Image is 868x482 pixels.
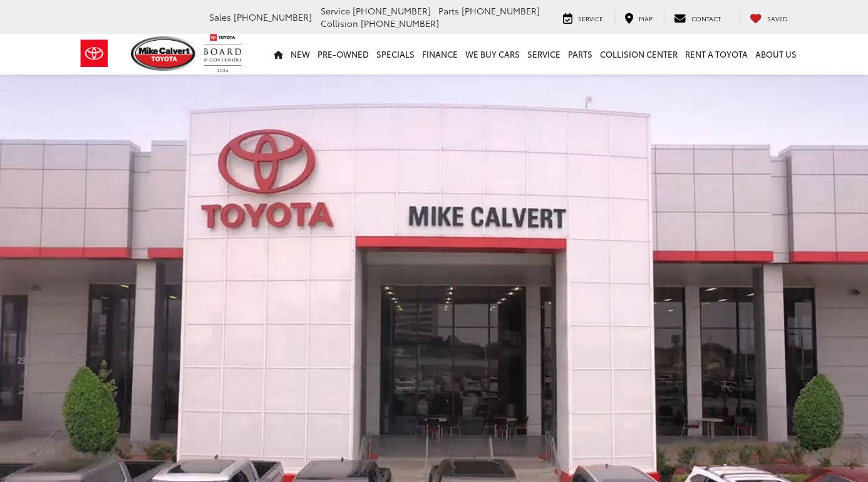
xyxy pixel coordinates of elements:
span: [PHONE_NUMBER] [462,4,540,17]
span: Map [639,14,653,23]
span: Saved [767,14,788,23]
a: WE BUY CARS [462,34,524,74]
a: Rent a Toyota [681,34,752,74]
span: Parts [438,4,459,17]
img: Mike Calvert Toyota [131,36,197,71]
img: Toyota [71,33,118,74]
a: Pre-Owned [314,34,373,74]
span: Contact [691,14,721,23]
a: Home [270,34,287,74]
span: [PHONE_NUMBER] [353,4,431,17]
a: Finance [418,34,462,74]
a: Contact [664,11,730,24]
a: Service [524,34,564,74]
span: Collision [321,17,358,29]
span: Service [578,14,603,23]
a: Service [554,11,612,24]
a: Collision Center [596,34,681,74]
a: About Us [752,34,800,74]
span: Service [321,4,350,17]
a: New [287,34,314,74]
span: [PHONE_NUMBER] [361,17,439,29]
span: [PHONE_NUMBER] [234,11,312,23]
a: Parts [564,34,596,74]
a: Specials [373,34,418,74]
a: Map [615,11,662,24]
a: My Saved Vehicles [740,11,797,24]
span: Sales [209,11,231,23]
